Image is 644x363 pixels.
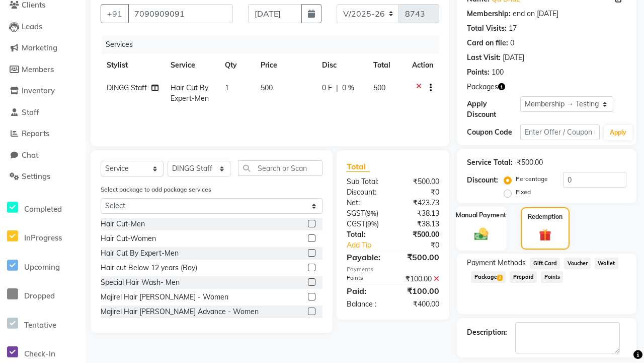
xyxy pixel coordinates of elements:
span: Payment Methods [467,258,526,268]
span: 9% [367,209,376,217]
label: Manual Payment [456,210,507,220]
span: CGST [347,219,365,228]
div: ₹0 [402,240,447,251]
span: Prepaid [510,271,537,283]
span: Package [471,271,506,283]
span: Reports [22,129,49,138]
span: Wallet [595,258,618,269]
span: InProgress [24,233,62,243]
div: ₹100.00 [393,285,447,297]
input: Enter Offer / Coupon Code [520,125,600,140]
span: 2 [497,275,503,281]
button: Apply [604,125,632,140]
div: ₹500.00 [393,176,447,187]
span: Chat [22,150,38,160]
input: Search or Scan [238,160,323,176]
span: Dropped [24,291,55,300]
div: Description: [467,327,507,338]
div: Coupon Code [467,127,520,138]
div: Services [102,35,447,54]
th: Qty [219,54,255,77]
span: Packages [467,82,498,92]
span: Inventory [22,86,55,95]
div: ₹100.00 [393,274,447,284]
div: Paid: [339,285,393,297]
span: Hair Cut By Expert-Men [171,83,209,103]
div: Service Total: [467,157,513,168]
span: Upcoming [24,262,60,272]
div: Card on file: [467,38,508,48]
span: DINGG Staff [107,83,147,92]
label: Redemption [528,212,562,221]
div: ₹38.13 [393,219,447,229]
label: Fixed [516,188,531,197]
div: ₹423.73 [393,198,447,208]
div: ₹500.00 [393,251,447,263]
span: | [336,83,338,93]
div: ( ) [339,208,393,219]
span: Voucher [564,258,591,269]
span: 9% [367,220,377,228]
div: ₹400.00 [393,299,447,310]
div: Majirel Hair [PERSON_NAME] Advance - Women [101,307,259,317]
span: Staff [22,107,39,117]
img: _gift.svg [535,227,555,243]
span: 500 [373,83,385,92]
span: Check-In [24,349,55,358]
div: 17 [509,23,517,34]
div: Total Visits: [467,23,507,34]
span: Completed [24,204,62,214]
div: Points [339,274,393,284]
span: Gift Card [530,258,560,269]
a: Add Tip [339,240,402,251]
th: Action [406,54,439,77]
div: ₹38.13 [393,208,447,219]
button: +91 [101,4,129,23]
div: Majirel Hair [PERSON_NAME] - Women [101,292,228,302]
div: ₹500.00 [517,157,543,168]
div: ( ) [339,219,393,229]
div: Discount: [339,187,393,198]
span: Tentative [24,320,56,330]
div: [DATE] [503,52,524,63]
span: 500 [261,83,273,92]
span: 0 % [342,83,354,93]
div: Discount: [467,175,498,186]
div: Payments [347,265,440,274]
div: 0 [510,38,514,48]
div: Payable: [339,251,393,263]
div: Net: [339,198,393,208]
div: Sub Total: [339,176,393,187]
div: Membership: [467,9,511,19]
span: 1 [225,83,229,92]
span: Members [22,65,54,74]
label: Select package to add package services [101,185,211,194]
div: ₹500.00 [393,229,447,240]
div: end on [DATE] [513,9,558,19]
span: SGST [347,209,365,218]
div: Balance : [339,299,393,310]
div: Last Visit: [467,52,501,63]
div: Hair cut Below 12 years (Boy) [101,263,197,273]
input: Search by Name/Mobile/Email/Code [128,4,233,23]
label: Percentage [516,174,548,184]
div: Hair Cut-Women [101,233,156,244]
div: Special Hair Wash- Men [101,277,180,288]
span: Leads [22,22,42,31]
div: 100 [492,67,504,78]
div: Apply Discount [467,99,520,120]
div: ₹0 [393,187,447,198]
th: Service [165,54,219,77]
div: Hair Cut By Expert-Men [101,248,179,259]
th: Total [367,54,406,77]
div: Hair Cut-Men [101,219,145,229]
span: Total [347,161,370,172]
th: Stylist [101,54,165,77]
span: Points [541,271,563,283]
th: Price [255,54,315,77]
span: 0 F [322,83,332,93]
th: Disc [316,54,368,77]
img: _cash.svg [470,226,493,241]
div: Points: [467,67,490,78]
div: Total: [339,229,393,240]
